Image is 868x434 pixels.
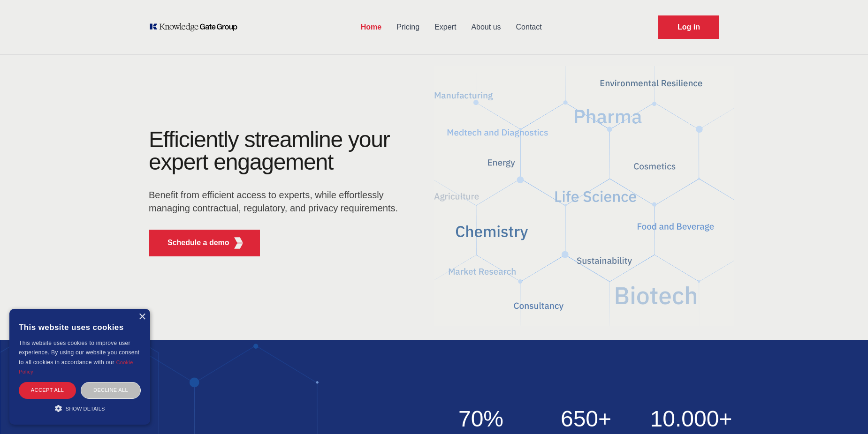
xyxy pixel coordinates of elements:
span: This website uses cookies to improve user experience. By using our website you consent to all coo... [19,340,139,366]
span: Show details [66,406,105,412]
h2: 70% [434,408,528,430]
h2: 10.000+ [644,408,738,430]
div: Show details [19,404,141,413]
h1: Efficiently streamline your expert engagement [149,127,390,174]
div: Close [138,314,145,321]
div: Decline all [81,382,141,398]
h2: 650+ [539,408,633,430]
div: This website uses cookies [19,316,141,338]
a: Request Demo [658,15,719,39]
img: KGG Fifth Element RED [434,61,734,331]
p: Benefit from efficient access to experts, while effortlessly managing contractual, regulatory, an... [149,188,404,215]
a: Home [353,15,389,39]
button: Schedule a demoKGG Fifth Element RED [149,230,260,256]
p: Schedule a demo [168,237,229,248]
a: Contact [509,15,549,39]
a: Expert [427,15,464,39]
div: Accept all [19,382,76,398]
a: KOL Knowledge Platform: Talk to Key External Experts (KEE) [149,22,244,32]
a: About us [464,15,508,39]
a: Cookie Policy [19,359,133,374]
a: Pricing [389,15,427,39]
img: KGG Fifth Element RED [233,237,244,249]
